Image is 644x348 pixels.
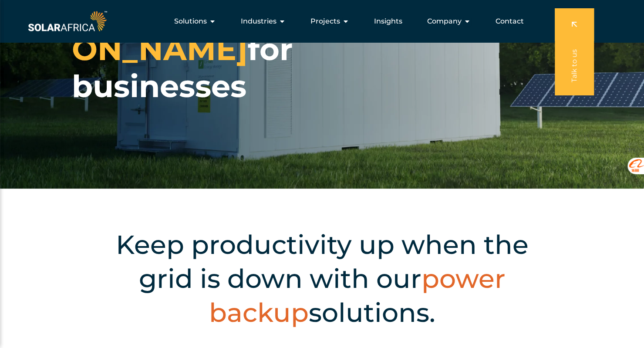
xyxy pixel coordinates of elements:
[174,16,207,27] span: Solutions
[310,16,340,27] span: Projects
[427,16,462,27] span: Company
[105,228,539,330] h2: Keep productivity up when the grid is down with our solutions.
[109,13,531,30] nav: Menu
[241,16,276,27] span: Industries
[109,13,531,30] div: Menu Toggle
[496,16,524,27] a: Contact
[374,16,402,27] a: Insights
